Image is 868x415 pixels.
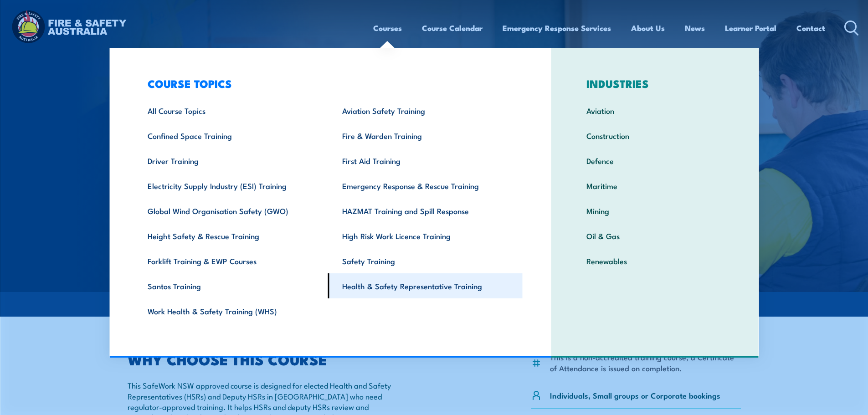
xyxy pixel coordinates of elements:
a: Work Health & Safety Training (WHS) [134,298,328,323]
a: News [685,16,705,40]
a: High Risk Work Licence Training [328,223,523,248]
h2: WHY CHOOSE THIS COURSE [128,353,394,365]
a: Learner Portal [725,16,776,40]
h3: INDUSTRIES [572,77,738,90]
a: Fire & Warden Training [328,123,523,148]
p: Individuals, Small groups or Corporate bookings [550,390,720,400]
a: Maritime [572,173,738,198]
a: Emergency Response & Rescue Training [328,173,523,198]
a: About Us [631,16,665,40]
a: Emergency Response Services [503,16,611,40]
a: Aviation [572,98,738,123]
a: Contact [796,16,825,40]
a: Santos Training [134,273,328,298]
li: This is a non-accredited training course, a Certificate of Attendance is issued on completion. [550,352,741,373]
a: Oil & Gas [572,223,738,248]
a: Forklift Training & EWP Courses [134,248,328,273]
a: Construction [572,123,738,148]
a: Driver Training [134,148,328,173]
a: Global Wind Organisation Safety (GWO) [134,198,328,223]
a: Aviation Safety Training [328,98,523,123]
a: HAZMAT Training and Spill Response [328,198,523,223]
a: Confined Space Training [134,123,328,148]
h3: COURSE TOPICS [134,77,523,90]
a: Safety Training [328,248,523,273]
a: Course Calendar [422,16,483,40]
a: All Course Topics [134,98,328,123]
a: Mining [572,198,738,223]
a: Health & Safety Representative Training [328,273,523,298]
a: Height Safety & Rescue Training [134,223,328,248]
a: Renewables [572,248,738,273]
a: First Aid Training [328,148,523,173]
a: Courses [373,16,402,40]
a: Defence [572,148,738,173]
a: Electricity Supply Industry (ESI) Training [134,173,328,198]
